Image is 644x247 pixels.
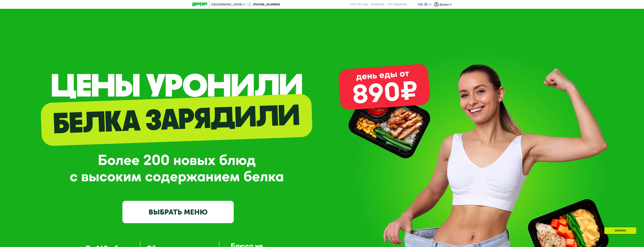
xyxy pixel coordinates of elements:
a: Вендинги [371,3,384,6]
a: ВЫБРАТЬ МЕНЮ [122,201,234,223]
a: Качество еды [350,3,368,6]
a: [PHONE_NUMBER] [247,2,280,7]
span: Диана [440,3,449,6]
div: Заказать [604,227,637,234]
div: 705 [418,3,423,6]
span: [GEOGRAPHIC_DATA] [211,3,242,6]
div: поставщикам [387,3,407,6]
